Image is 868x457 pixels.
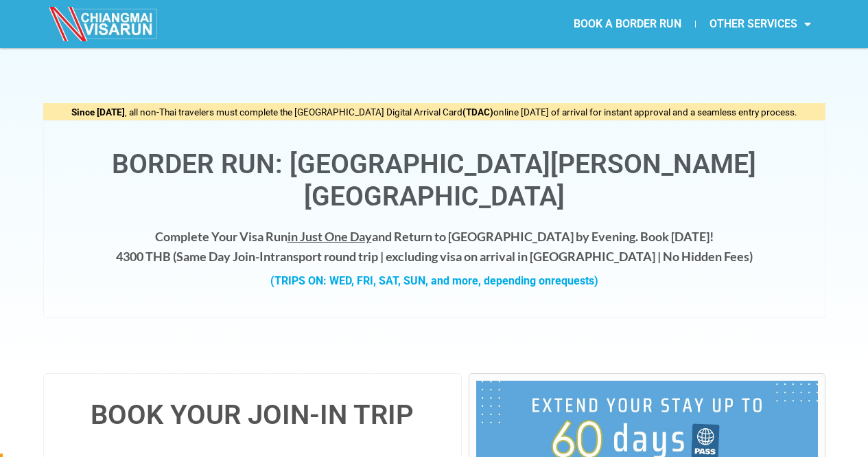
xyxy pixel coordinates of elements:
strong: Since [DATE] [71,107,125,118]
strong: Same Day Join-In [176,249,270,264]
a: BOOK A BORDER RUN [560,8,695,40]
strong: (TRIPS ON: WED, FRI, SAT, SUN, and more, depending on [270,274,598,287]
h4: Complete Your Visa Run and Return to [GEOGRAPHIC_DATA] by Evening. Book [DATE]! 4300 THB ( transp... [58,227,811,267]
span: requests) [551,274,598,287]
span: in Just One Day [288,229,372,244]
h1: Border Run: [GEOGRAPHIC_DATA][PERSON_NAME][GEOGRAPHIC_DATA] [58,148,811,213]
a: OTHER SERVICES [696,8,825,40]
nav: Menu [434,8,825,40]
strong: (TDAC) [462,107,493,118]
h4: BOOK YOUR JOIN-IN TRIP [58,401,448,429]
span: , all non-Thai travelers must complete the [GEOGRAPHIC_DATA] Digital Arrival Card online [DATE] o... [71,107,797,118]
